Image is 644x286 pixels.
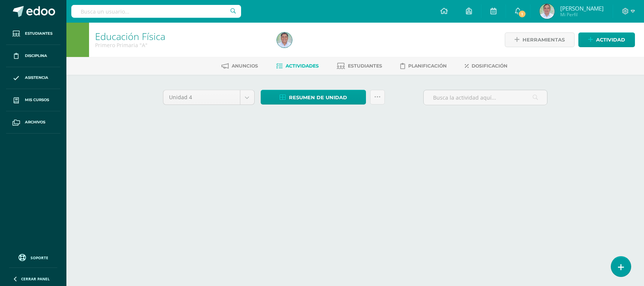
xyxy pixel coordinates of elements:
[578,32,635,47] a: Actividad
[472,63,507,69] span: Dosificación
[560,11,604,18] span: Mi Perfil
[25,75,48,81] span: Asistencia
[232,63,258,69] span: Anuncios
[465,60,507,72] a: Dosificación
[9,252,57,262] a: Soporte
[21,276,50,281] span: Cerrar panel
[6,45,60,67] a: Disciplina
[25,119,45,125] span: Archivos
[25,53,47,59] span: Disciplina
[337,60,382,72] a: Estudiantes
[539,4,555,19] img: e2f18d5cfe6527f0f7c35a5cbf378eab.png
[163,90,254,105] a: Unidad 4
[95,42,268,49] div: Primero Primaria 'A'
[95,30,165,43] a: Educación Física
[6,89,60,111] a: Mis cursos
[348,63,382,69] span: Estudiantes
[523,33,565,47] span: Herramientas
[71,5,241,18] input: Busca un usuario...
[400,60,447,72] a: Planificación
[6,111,60,134] a: Archivos
[277,32,292,48] img: e0a79cb39523d0d5c7600c44975e145b.png
[25,31,52,37] span: Estudiantes
[286,63,319,69] span: Actividades
[169,90,234,105] span: Unidad 4
[560,5,604,12] span: [PERSON_NAME]
[289,91,347,105] span: Resumen de unidad
[6,23,60,45] a: Estudiantes
[95,31,268,42] h1: Educación Física
[25,97,49,103] span: Mis cursos
[408,63,447,69] span: Planificación
[596,33,625,47] span: Actividad
[505,32,575,47] a: Herramientas
[31,255,48,260] span: Soporte
[221,60,258,72] a: Anuncios
[6,67,60,89] a: Asistencia
[261,90,366,105] a: Resumen de unidad
[276,60,319,72] a: Actividades
[518,10,526,18] span: 1
[424,90,547,105] input: Busca la actividad aquí...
